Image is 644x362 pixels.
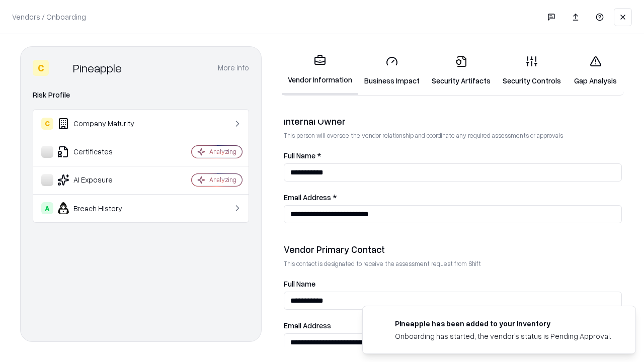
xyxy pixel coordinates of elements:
label: Full Name [284,280,622,288]
div: A [41,202,53,214]
img: pineappleenergy.com [375,318,387,330]
div: Certificates [41,146,162,158]
p: Vendors / Onboarding [12,12,86,22]
div: Company Maturity [41,118,162,130]
div: Breach History [41,202,162,214]
p: This contact is designated to receive the assessment request from Shift [284,259,622,268]
div: Pineapple [73,60,122,76]
label: Full Name * [284,152,622,159]
p: This person will oversee the vendor relationship and coordinate any required assessments or appro... [284,131,622,140]
div: AI Exposure [41,174,162,186]
div: Vendor Primary Contact [284,243,622,255]
label: Email Address [284,322,622,329]
div: Onboarding has started, the vendor's status is Pending Approval. [395,331,611,341]
div: Analyzing [209,175,236,184]
a: Gap Analysis [567,47,624,94]
div: C [41,118,53,130]
div: Internal Owner [284,115,622,127]
a: Vendor Information [282,46,358,95]
div: C [33,60,49,76]
label: Email Address * [284,194,622,201]
a: Business Impact [358,47,426,94]
a: Security Artifacts [426,47,497,94]
img: Pineapple [53,60,69,76]
div: Risk Profile [33,89,249,101]
div: Analyzing [209,147,236,156]
button: More info [218,59,249,77]
div: Pineapple has been added to your inventory [395,318,611,329]
a: Security Controls [497,47,567,94]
